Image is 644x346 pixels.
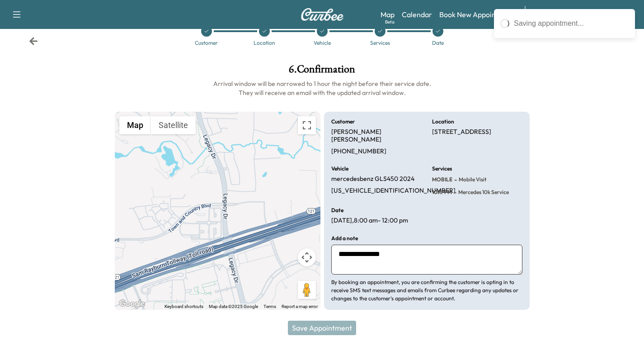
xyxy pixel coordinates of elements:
[432,40,444,46] div: Date
[452,188,456,197] span: -
[298,248,316,266] button: Map camera controls
[331,128,422,144] p: [PERSON_NAME] [PERSON_NAME]
[151,116,196,134] button: Show satellite imagery
[254,40,275,46] div: Location
[331,278,522,303] p: By booking an appointment, you are confirming the customer is opting in to receive SMS text messa...
[370,40,390,46] div: Services
[432,166,452,171] h6: Services
[263,304,276,309] a: Terms (opens in new tab)
[331,236,358,241] h6: Add a note
[298,116,316,134] button: Toggle fullscreen view
[457,176,487,183] span: Mobile Visit
[439,9,516,20] a: Book New Appointment
[115,79,530,97] h6: Arrival window will be narrowed to 1 hour the night before their service date. They will receive ...
[514,18,629,29] div: Saving appointment...
[331,187,456,195] p: [US_VEHICLE_IDENTIFICATION_NUMBER]
[456,189,509,196] span: Mercedes 10k Service
[117,298,147,310] a: Open this area in Google Maps (opens a new window)
[385,19,395,25] div: Beta
[165,303,203,310] button: Keyboard shortcuts
[209,304,258,309] span: Map data ©2025 Google
[432,176,452,183] span: MOBILE
[314,40,331,46] div: Vehicle
[115,64,530,79] h1: 6 . Confirmation
[331,166,348,171] h6: Vehicle
[381,9,395,20] a: MapBeta
[301,8,344,21] img: Curbee Logo
[331,119,355,124] h6: Customer
[195,40,218,46] div: Customer
[452,175,457,184] span: -
[331,147,386,156] p: [PHONE_NUMBER]
[331,175,414,183] p: mercedesbenz GLS450 2024
[432,189,452,196] span: 10KPPM
[119,116,151,134] button: Show street map
[432,119,454,124] h6: Location
[331,217,408,225] p: [DATE] , 8:00 am - 12:00 pm
[282,304,318,309] a: Report a map error
[402,9,432,20] a: Calendar
[331,208,343,213] h6: Date
[298,281,316,299] button: Drag Pegman onto the map to open Street View
[29,37,38,46] div: Back
[117,298,147,310] img: Google
[432,128,491,136] p: [STREET_ADDRESS]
